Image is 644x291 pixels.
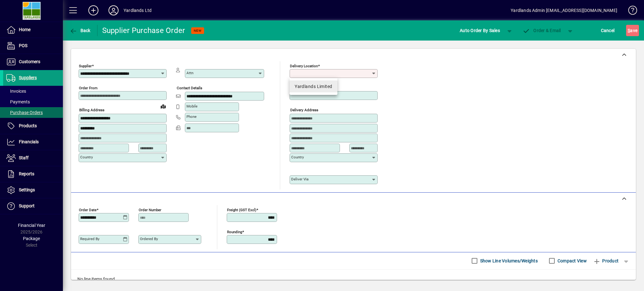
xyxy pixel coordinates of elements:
a: Knowledge Base [624,1,636,22]
label: Compact View [556,258,587,264]
mat-label: Deliver via [291,177,308,181]
span: NEW [194,29,202,33]
span: Suppliers [19,75,37,80]
span: Customers [19,59,40,64]
span: Products [19,123,37,128]
span: POS [19,43,27,48]
span: ave [628,25,637,36]
button: Add [83,5,103,16]
span: Financial Year [18,223,45,228]
button: Product [590,255,622,266]
span: Back [69,28,91,33]
button: Cancel [599,25,616,36]
button: Profile [103,5,124,16]
a: Customers [3,54,63,70]
a: Payments [3,96,63,107]
a: Invoices [3,86,63,96]
button: Auto Order By Sales [457,25,503,36]
mat-option: Yardlands Limited [290,80,337,92]
a: POS [3,38,63,54]
a: Products [3,118,63,134]
mat-label: Freight (GST excl) [227,207,256,212]
span: Purchase Orders [6,110,43,115]
span: Cancel [601,25,615,36]
div: Yardlands Ltd [124,5,152,15]
mat-label: Delivery Location [290,64,318,68]
app-page-header-button: Back [63,25,97,36]
button: Save [626,25,639,36]
span: Financials [19,139,39,144]
a: View on map [158,101,168,111]
a: Staff [3,150,63,166]
mat-label: Order from [79,86,97,90]
mat-label: Required by [80,237,99,241]
span: Reports [19,171,34,176]
a: Support [3,198,63,214]
button: Order & Email [519,25,564,36]
mat-label: Order number [139,207,161,212]
button: Back [68,25,92,36]
div: Yardlands Limited [295,83,332,90]
span: Invoices [6,89,26,94]
mat-label: Attn [186,71,193,75]
span: Auto Order By Sales [460,25,500,36]
mat-label: Country [291,155,304,159]
div: No line items found [71,270,636,289]
span: Order & Email [523,28,561,33]
span: S [628,28,630,33]
a: Financials [3,134,63,150]
mat-label: Order date [79,207,97,212]
span: Settings [19,187,35,192]
span: Package [23,236,40,241]
mat-label: Country [80,155,93,159]
div: Supplier Purchase Order [102,25,185,36]
mat-label: Supplier [79,64,92,68]
span: Staff [19,155,29,160]
span: Home [19,27,31,32]
a: Settings [3,182,63,198]
span: Support [19,203,35,208]
mat-label: Phone [186,114,197,119]
span: Product [593,256,619,266]
label: Show Line Volumes/Weights [479,258,538,264]
a: Purchase Orders [3,107,63,118]
a: Home [3,22,63,38]
span: Payments [6,99,30,104]
mat-label: Mobile [186,104,197,108]
mat-label: Rounding [227,229,242,234]
a: Reports [3,166,63,182]
div: Yardlands Admin [EMAIL_ADDRESS][DOMAIN_NAME] [511,5,617,15]
mat-label: Ordered by [140,237,158,241]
